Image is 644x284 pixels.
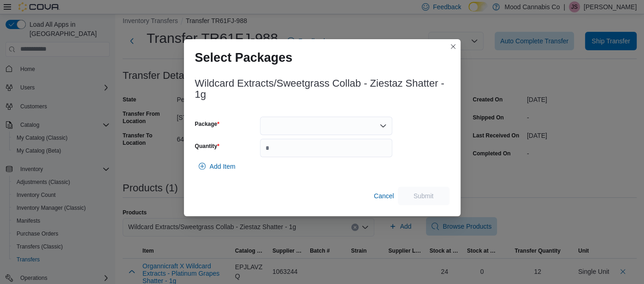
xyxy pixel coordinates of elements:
[448,41,459,52] button: Closes this modal window
[195,142,219,150] label: Quantity
[195,157,239,176] button: Add Item
[398,187,449,205] button: Submit
[195,78,449,100] h3: Wildcard Extracts/Sweetgrass Collab - Ziestaz Shatter - 1g
[414,191,434,201] span: Submit
[210,162,236,171] span: Add Item
[195,50,293,65] h1: Select Packages
[379,122,387,130] button: Open list of options
[195,120,219,128] label: Package
[370,187,398,205] button: Cancel
[374,191,394,201] span: Cancel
